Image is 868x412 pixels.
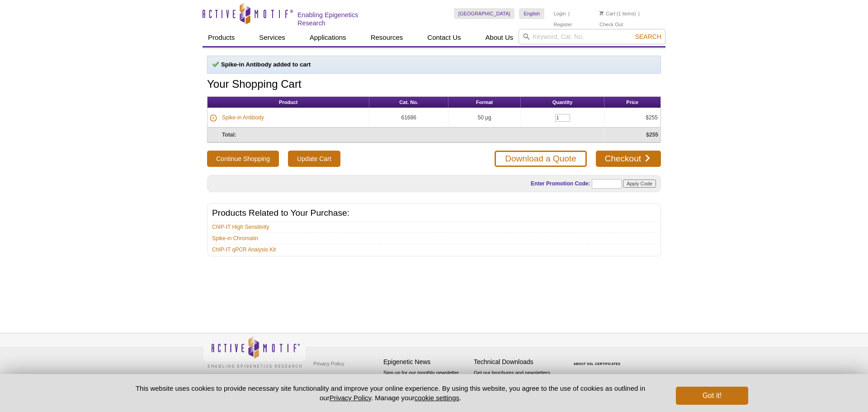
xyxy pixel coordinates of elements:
span: Quantity [552,99,573,105]
input: Apply Code [623,180,656,188]
span: Price [626,99,638,105]
span: Search [635,33,661,40]
img: Your Cart [599,11,604,15]
td: 61686 [369,108,448,128]
input: Update Cart [288,151,340,167]
h4: Technical Downloads [474,358,560,366]
a: ChIP-IT High Sensitivity [212,223,269,231]
a: Contact Us [422,29,466,46]
a: Check Out [599,21,623,28]
strong: $255 [646,132,658,138]
strong: Total: [222,132,236,138]
a: Products [203,29,240,46]
p: Spike-in Antibody added to cart [212,61,656,69]
a: [GEOGRAPHIC_DATA] [454,8,515,19]
span: Cat. No. [399,99,418,105]
button: Got it! [676,387,748,405]
span: Format [476,99,493,105]
p: This website uses cookies to provide necessary site functionality and improve your online experie... [120,384,661,403]
a: About Us [480,29,519,46]
label: Enter Promotion Code: [530,180,590,187]
button: Continue Shopping [207,151,279,167]
input: Keyword, Cat. No. [519,29,665,44]
p: Sign up for our monthly newsletter highlighting recent publications in the field of epigenetics. [383,369,469,400]
a: English [519,8,544,19]
li: (1 items) [599,8,636,19]
li: | [638,8,640,19]
a: Cart [599,10,615,17]
h1: Your Shopping Cart [207,78,661,91]
a: Applications [304,29,352,46]
h2: Products Related to Your Purchase: [212,209,656,217]
a: ABOUT SSL CERTIFICATES [574,362,621,365]
button: cookie settings [415,394,459,402]
a: ChIP-IT qPCR Analysis Kit [212,246,276,254]
a: Services [254,29,291,46]
span: Product [279,99,298,105]
a: Login [553,10,566,17]
table: Click to Verify - This site chose Symantec SSL for secure e-commerce and confidential communicati... [564,349,632,369]
h4: Epigenetic News [383,358,469,366]
td: $255 [604,108,660,128]
a: Spike-in Antibody [222,114,264,122]
a: Checkout [596,151,661,167]
li: | [568,8,570,19]
a: Register [553,21,572,28]
a: Resources [365,29,409,46]
p: Get our brochures and newsletters, or request them by mail. [474,369,560,392]
a: Terms & Conditions [311,370,359,384]
img: Active Motif, [203,333,307,370]
button: Search [632,33,664,41]
a: Download a Quote [495,151,586,167]
a: Privacy Policy [330,394,371,402]
a: Privacy Policy [311,357,346,370]
a: Spike-in Chromatin [212,234,258,242]
h2: Enabling Epigenetics Research [297,11,387,27]
td: 50 µg [448,108,521,128]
